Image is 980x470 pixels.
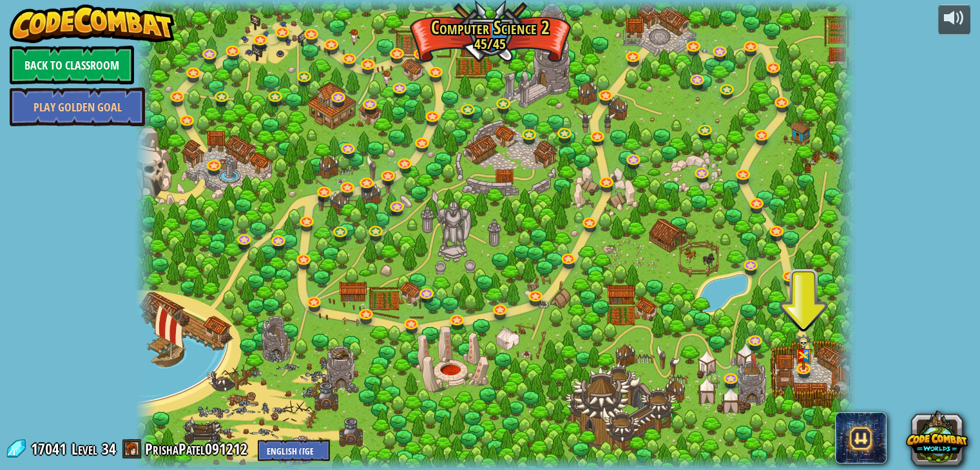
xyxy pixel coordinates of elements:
span: 34 [102,438,116,459]
a: Back to Classroom [10,46,134,84]
img: level-banner-multiplayer.png [795,334,813,370]
span: 17041 [31,438,70,459]
img: CodeCombat - Learn how to code by playing a game [10,5,175,43]
span: Level [72,438,97,460]
a: Play Golden Goal [10,88,145,126]
button: Adjust volume [938,5,970,35]
a: PrishaPatel091212 [145,438,251,459]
